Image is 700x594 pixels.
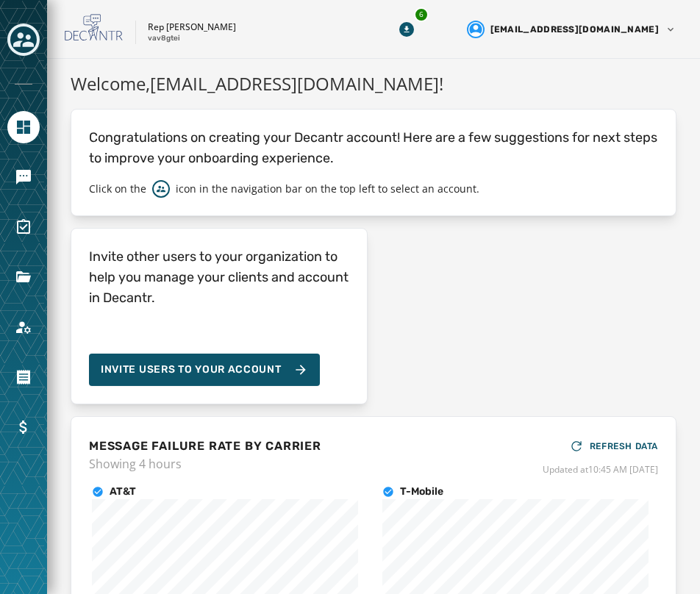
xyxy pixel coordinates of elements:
button: Toggle account select drawer [7,24,40,56]
button: REFRESH DATA [569,434,658,458]
h4: AT&T [110,484,136,499]
h4: T-Mobile [400,484,443,499]
a: Navigate to Files [7,261,40,293]
span: REFRESH DATA [590,440,658,452]
a: Navigate to Account [7,311,40,343]
a: Navigate to Messaging [7,161,40,193]
button: User settings [461,15,682,44]
p: Congratulations on creating your Decantr account! Here are a few suggestions for next steps to im... [89,127,658,168]
span: Invite Users to your account [101,362,282,377]
a: Navigate to Orders [7,361,40,393]
a: Navigate to Home [7,111,40,143]
span: [EMAIL_ADDRESS][DOMAIN_NAME] [490,24,659,35]
p: vav8gtei [148,33,180,44]
a: Navigate to Surveys [7,211,40,243]
a: Navigate to Billing [7,411,40,443]
p: icon in the navigation bar on the top left to select an account. [176,182,479,196]
p: Click on the [89,182,146,196]
h4: Invite other users to your organization to help you manage your clients and account in Decantr. [89,246,349,308]
span: Showing 4 hours [89,455,321,473]
p: Rep [PERSON_NAME] [148,21,236,33]
h4: MESSAGE FAILURE RATE BY CARRIER [89,437,321,455]
h1: Welcome, [EMAIL_ADDRESS][DOMAIN_NAME] ! [71,71,676,97]
button: Download Menu [393,16,420,43]
span: Updated at 10:45 AM [DATE] [543,464,658,476]
div: 6 [414,7,429,22]
button: Invite Users to your account [89,354,320,386]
